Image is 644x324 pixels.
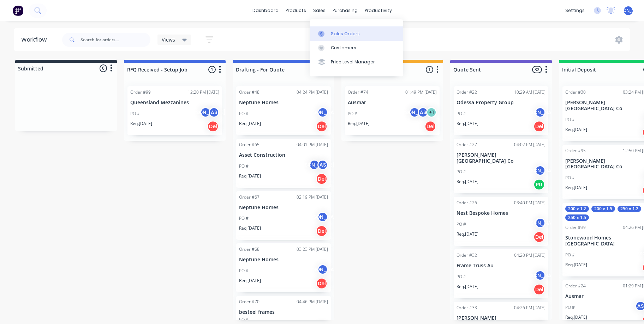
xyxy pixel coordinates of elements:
[316,173,327,185] div: Del
[236,139,331,188] div: Order #6504:01 PM [DATE]Asset ConstructionPO #[PERSON_NAME]ASReq.[DATE]Del
[348,89,368,95] div: Order #74
[457,89,477,95] div: Order #22
[565,148,586,154] div: Order #95
[591,206,615,212] div: 200 x 1.5
[562,5,588,16] div: settings
[130,111,140,117] p: PO #
[236,243,331,292] div: Order #6803:23 PM [DATE]Neptune HomesPO #[PERSON_NAME]Req.[DATE]Del
[13,5,23,16] img: Factory
[209,107,219,118] div: AS
[80,33,150,47] input: Search for orders...
[200,107,211,118] div: [PERSON_NAME]
[533,231,545,243] div: Del
[533,284,545,295] div: Del
[565,224,586,231] div: Order #39
[297,194,328,200] div: 02:19 PM [DATE]
[565,89,586,95] div: Order #30
[331,31,360,37] div: Sales Orders
[457,120,478,127] p: Req. [DATE]
[457,142,477,148] div: Order #27
[239,89,260,95] div: Order #48
[297,142,328,148] div: 04:01 PM [DATE]
[514,305,545,311] div: 04:26 PM [DATE]
[162,36,175,43] span: Views
[565,314,587,320] p: Req. [DATE]
[457,111,466,117] p: PO #
[535,218,545,228] div: [PERSON_NAME]
[535,270,545,281] div: [PERSON_NAME]
[457,100,545,106] p: Odessa Property Group
[457,252,477,258] div: Order #32
[457,274,466,280] p: PO #
[239,225,261,231] p: Req. [DATE]
[236,191,331,240] div: Order #6702:19 PM [DATE]Neptune HomesPO #[PERSON_NAME]Req.[DATE]Del
[454,249,548,298] div: Order #3204:20 PM [DATE]Frame Truss AuPO #[PERSON_NAME]Req.[DATE]Del
[207,121,219,132] div: Del
[533,179,545,190] div: PU
[239,278,261,284] p: Req. [DATE]
[565,117,575,123] p: PO #
[297,89,328,95] div: 04:24 PM [DATE]
[457,179,478,185] p: Req. [DATE]
[535,107,545,118] div: [PERSON_NAME]
[310,41,403,55] a: Customers
[316,121,327,132] div: Del
[130,100,219,106] p: Queensland Mezzanines
[188,89,219,95] div: 12:20 PM [DATE]
[331,59,375,65] div: Price Level Manager
[535,165,545,176] div: [PERSON_NAME]
[239,120,261,127] p: Req. [DATE]
[514,252,545,258] div: 04:20 PM [DATE]
[418,107,428,118] div: AS
[239,317,249,323] p: PO #
[565,252,575,258] p: PO #
[514,89,545,95] div: 10:29 AM [DATE]
[457,263,545,269] p: Frame Truss Au
[457,169,466,175] p: PO #
[249,5,282,16] a: dashboard
[348,111,357,117] p: PO #
[565,126,587,133] p: Req. [DATE]
[239,268,249,274] p: PO #
[454,197,548,246] div: Order #2603:40 PM [DATE]Nest Bespoke HomesPO #[PERSON_NAME]Req.[DATE]Del
[282,5,310,16] div: products
[239,163,249,169] p: PO #
[127,86,222,135] div: Order #9912:20 PM [DATE]Queensland MezzaninesPO #[PERSON_NAME]ASReq.[DATE]Del
[317,264,328,275] div: [PERSON_NAME]
[514,200,545,206] div: 03:40 PM [DATE]
[316,225,327,237] div: Del
[533,121,545,132] div: Del
[130,89,151,95] div: Order #99
[457,152,545,164] p: [PERSON_NAME][GEOGRAPHIC_DATA] Co
[565,175,575,181] p: PO #
[409,107,420,118] div: [PERSON_NAME]
[565,185,587,191] p: Req. [DATE]
[348,100,437,106] p: Ausmar
[236,86,331,135] div: Order #4804:24 PM [DATE]Neptune HomesPO #[PERSON_NAME]Req.[DATE]Del
[309,160,320,170] div: [PERSON_NAME]
[239,194,260,200] div: Order #67
[310,26,403,40] a: Sales Orders
[514,142,545,148] div: 04:02 PM [DATE]
[348,120,370,127] p: Req. [DATE]
[457,200,477,206] div: Order #26
[21,36,50,44] div: Workflow
[565,304,575,311] p: PO #
[345,86,440,135] div: Order #7401:49 PM [DATE]AusmarPO #[PERSON_NAME]AS+1Req.[DATE]Del
[426,107,437,118] div: + 1
[239,205,328,211] p: Neptune Homes
[239,299,260,305] div: Order #70
[130,120,152,127] p: Req. [DATE]
[457,283,478,290] p: Req. [DATE]
[239,173,261,179] p: Req. [DATE]
[565,283,586,289] div: Order #24
[317,107,328,118] div: [PERSON_NAME]
[239,100,328,106] p: Neptune Homes
[239,246,260,253] div: Order #68
[239,309,328,315] p: besteel frames
[454,139,548,194] div: Order #2704:02 PM [DATE][PERSON_NAME][GEOGRAPHIC_DATA] CoPO #[PERSON_NAME]Req.[DATE]PU
[317,212,328,222] div: [PERSON_NAME]
[297,246,328,253] div: 03:23 PM [DATE]
[457,315,545,321] p: [PERSON_NAME]
[329,5,361,16] div: purchasing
